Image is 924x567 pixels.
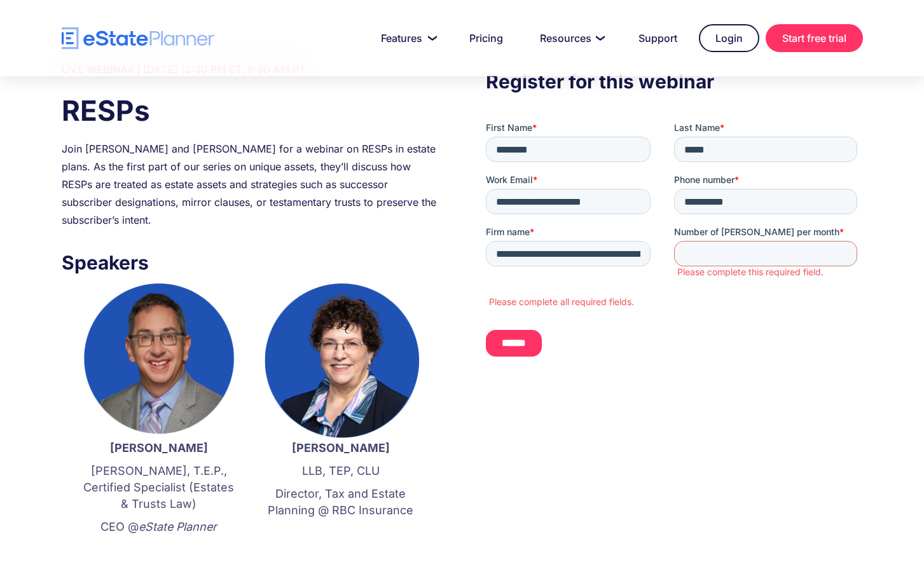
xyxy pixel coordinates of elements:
p: [PERSON_NAME], T.E.P., Certified Specialist (Estates & Trusts Law) [81,463,237,512]
a: Support [623,25,693,51]
em: eState Planner [139,520,217,533]
a: Features [366,25,448,51]
strong: [PERSON_NAME] [110,441,208,454]
p: ‍ [81,542,237,558]
h1: RESPs [62,91,438,130]
div: Join [PERSON_NAME] and [PERSON_NAME] for a webinar on RESPs in estate plans. As the first part of... [62,140,438,229]
a: home [62,27,214,50]
p: LLB, TEP, CLU [263,463,419,479]
h3: Register for this webinar [486,67,862,96]
strong: [PERSON_NAME] [292,441,390,454]
a: Pricing [454,25,518,51]
h3: Speakers [62,248,438,277]
a: Start free trial [766,24,863,52]
p: Director, Tax and Estate Planning @ RBC Insurance [263,486,419,519]
p: CEO @ [81,519,237,535]
a: Login [699,24,759,52]
a: Resources [525,25,617,51]
iframe: Form 0 [486,121,862,379]
p: ‍ [263,525,419,542]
